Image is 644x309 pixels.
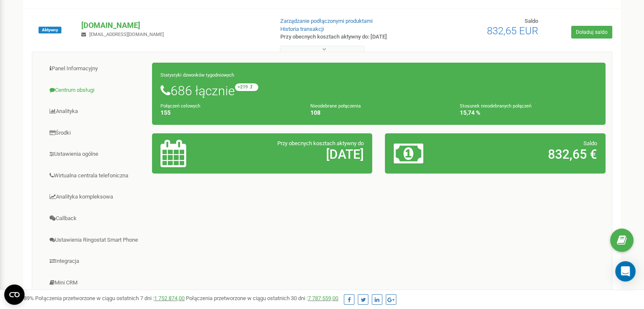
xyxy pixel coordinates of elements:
h4: 15,74 % [460,110,597,116]
span: Połączenia przetworzone w ciągu ostatnich 7 dni : [35,295,185,301]
a: Mini CRM [39,273,152,293]
p: [DOMAIN_NAME] [81,20,266,31]
small: Statystyki dzwonków tygodniowych [160,72,234,78]
span: Saldo [525,18,538,24]
span: Przy obecnych kosztach aktywny do [277,140,364,146]
a: Doładuj saldo [571,26,612,39]
a: Centrum obsługi [39,80,152,101]
a: Zarządzanie podłączonymi produktami [280,18,373,24]
a: Ustawienia ogólne [39,144,152,165]
small: +219 [235,83,258,91]
h2: 832,65 € [466,147,597,161]
span: [EMAIL_ADDRESS][DOMAIN_NAME] [89,32,164,37]
p: Przy obecnych kosztach aktywny do: [DATE] [280,33,416,41]
small: Połączeń celowych [160,103,200,109]
a: Callback [39,208,152,229]
a: 7 787 559,00 [308,295,338,301]
a: Analityka kompleksowa [39,187,152,207]
span: Połączenia przetworzone w ciągu ostatnich 30 dni : [186,295,338,301]
button: Open CMP widget [4,284,25,305]
a: 1 752 874,00 [154,295,185,301]
h1: 686 łącznie [160,83,597,98]
a: Analityka [39,101,152,122]
h4: 108 [310,110,448,116]
a: Wirtualna centrala telefoniczna [39,166,152,186]
a: Historia transakcji [280,26,324,32]
a: Ustawienia Ringostat Smart Phone [39,230,152,251]
h4: 155 [160,110,298,116]
a: Panel Informacyjny [39,58,152,79]
a: Integracja [39,251,152,272]
span: 832,65 EUR [487,25,538,37]
span: Saldo [583,140,597,146]
span: Aktywny [39,27,61,33]
div: Open Intercom Messenger [615,261,636,281]
small: Stosunek nieodebranych połączeń [460,103,531,109]
a: Środki [39,123,152,143]
small: Nieodebrane połączenia [310,103,361,109]
h2: [DATE] [232,147,364,161]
